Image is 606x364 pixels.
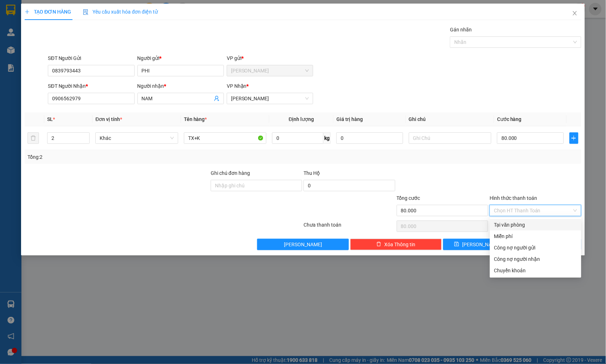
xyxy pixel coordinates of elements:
span: Khác [100,133,174,143]
label: Hình thức thanh toán [490,195,537,201]
img: logo [3,3,21,21]
span: TẠO ĐƠN HÀNG [25,9,71,15]
span: ĐC: 449 Trường Chinh Cam Đức [PERSON_NAME][GEOGRAPHIC_DATA] [3,29,46,40]
span: Yêu cầu xuất hóa đơn điện tử [83,9,158,15]
button: deleteXóa Thông tin [350,239,442,250]
div: Người gửi [137,54,224,62]
button: save[PERSON_NAME] [443,239,511,250]
div: Chuyển khoản [494,267,577,274]
span: Phạm Ngũ Lão [231,93,309,104]
span: ĐT: 0898395539 [54,41,79,45]
div: VP gửi [227,54,313,62]
input: VD: Bàn, Ghế [184,132,266,144]
th: Ghi chú [406,112,494,126]
div: SĐT Người Gửi [48,54,134,62]
span: Thu Hộ [304,170,320,176]
span: VP Nhận: Quận 5 [54,23,82,27]
div: Công nợ người gửi [494,244,577,252]
span: ĐC: [STREET_ADDRESS][PERSON_NAME] [54,30,95,37]
button: plus [570,132,579,144]
span: VP Gửi: [PERSON_NAME] [3,23,44,27]
span: kg [324,132,331,144]
div: Tổng: 2 [27,153,234,161]
div: Công nợ người nhận [494,255,577,263]
label: Gán nhãn [450,27,472,32]
button: [PERSON_NAME] [257,239,349,250]
span: Cam Đức [231,65,309,76]
div: SĐT Người Nhận [48,82,134,90]
span: Tổng cước [397,195,420,201]
span: close [572,10,578,16]
span: user-add [214,96,220,101]
div: Tại văn phòng [494,221,577,229]
div: Cước gửi hàng sẽ được ghi vào công nợ của người nhận [490,253,581,265]
span: plus [570,135,578,141]
button: delete [27,132,39,144]
span: Xóa Thông tin [384,241,415,248]
button: Close [565,4,585,24]
span: ĐT:0905000767 [3,41,26,45]
div: Miễn phí [494,232,577,240]
span: ---------------------------------------------- [15,47,92,53]
span: Giá trị hàng [336,116,363,122]
span: [PERSON_NAME] [284,241,322,248]
span: delete [376,242,381,247]
div: Chưa thanh toán [303,221,396,233]
strong: [PERSON_NAME] [42,9,85,15]
span: SL [47,116,53,122]
div: Cước gửi hàng sẽ được ghi vào công nợ của người gửi [490,242,581,253]
span: plus [25,9,30,14]
span: save [454,242,459,247]
span: Tên hàng [184,116,207,122]
input: Ghi Chú [409,132,491,144]
span: Định lượng [289,116,314,122]
div: Người nhận [137,82,224,90]
input: 0 [336,132,403,144]
span: [PERSON_NAME] [462,241,500,248]
label: Ghi chú đơn hàng [211,170,250,176]
span: VP Nhận [227,83,247,89]
span: Đơn vị tính [95,116,122,122]
span: Cước hàng [497,116,522,122]
img: icon [83,9,89,15]
input: Ghi chú đơn hàng [211,180,302,191]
